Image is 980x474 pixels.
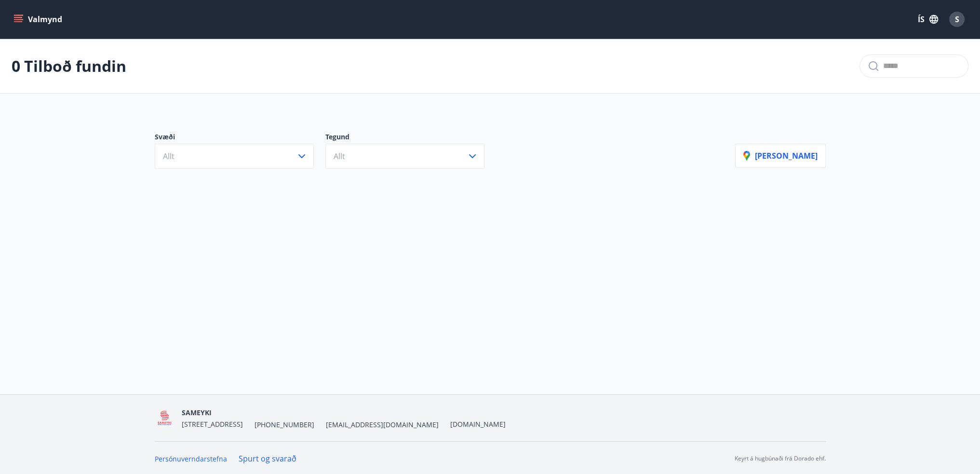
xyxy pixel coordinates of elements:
button: S [945,8,968,31]
a: Spurt og svarað [239,453,296,464]
button: menu [12,11,66,28]
button: Allt [155,144,314,169]
span: [EMAIL_ADDRESS][DOMAIN_NAME] [326,420,439,430]
p: Svæði [155,132,325,144]
span: SAMEYKI [182,408,212,417]
p: Keyrt á hugbúnaði frá Dorado ehf. [735,454,826,463]
button: [PERSON_NAME] [735,144,826,168]
p: 0 Tilboð fundin [12,55,126,77]
a: Persónuverndarstefna [155,454,227,463]
button: Allt [325,144,484,169]
p: Tegund [325,132,496,144]
span: [PHONE_NUMBER] [255,420,314,430]
p: [PERSON_NAME] [743,150,818,161]
span: S [955,14,959,25]
span: [STREET_ADDRESS] [182,420,243,429]
a: [DOMAIN_NAME] [450,420,506,429]
img: 5QO2FORUuMeaEQbdwbcTl28EtwdGrpJ2a0ZOehIg.png [155,408,175,429]
span: Allt [163,151,175,162]
span: Allt [334,151,345,162]
button: ÍS [913,11,943,28]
